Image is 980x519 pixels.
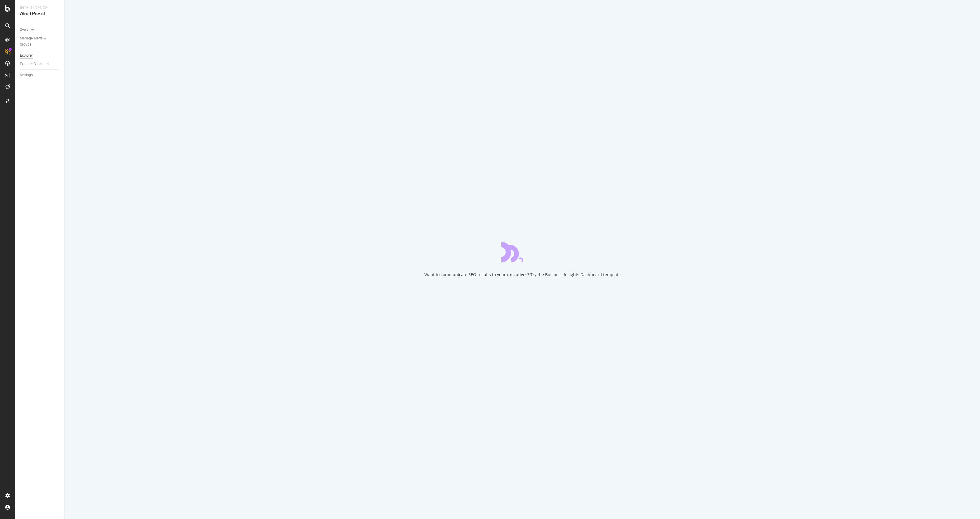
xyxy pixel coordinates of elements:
[20,27,60,33] a: Overview
[501,241,543,262] div: animation
[20,61,51,67] div: Explorer Bookmarks
[20,11,60,17] div: AlertPanel
[20,35,60,48] a: Manage Alerts & Groups
[20,61,60,67] a: Explorer Bookmarks
[20,5,60,11] div: Intelligence
[20,72,33,78] div: Settings
[20,53,33,59] div: Explorer
[20,27,34,33] div: Overview
[424,272,621,278] div: Want to communicate SEO results to your executives? Try the Business Insights Dashboard template
[20,72,60,78] a: Settings
[20,53,60,59] a: Explorer
[20,35,55,48] div: Manage Alerts & Groups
